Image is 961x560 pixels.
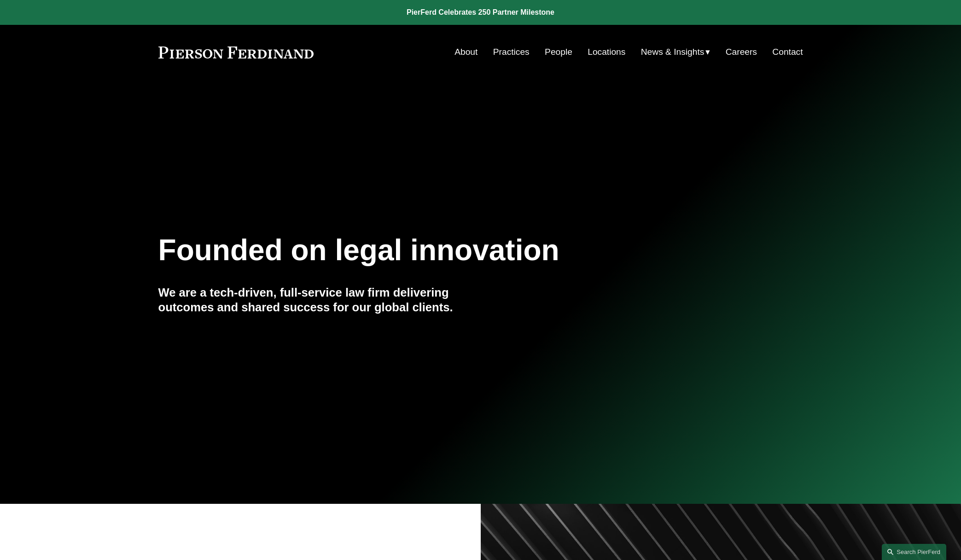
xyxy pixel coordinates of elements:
a: People [545,43,572,61]
a: folder dropdown [641,43,711,61]
h4: We are a tech-driven, full-service law firm delivering outcomes and shared success for our global... [158,285,481,315]
a: Practices [493,43,530,61]
a: Careers [726,43,757,61]
a: Locations [588,43,625,61]
a: About [454,43,478,61]
a: Contact [772,43,803,61]
a: Search this site [882,544,946,560]
span: News & Insights [641,44,705,60]
h1: Founded on legal innovation [158,233,696,267]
